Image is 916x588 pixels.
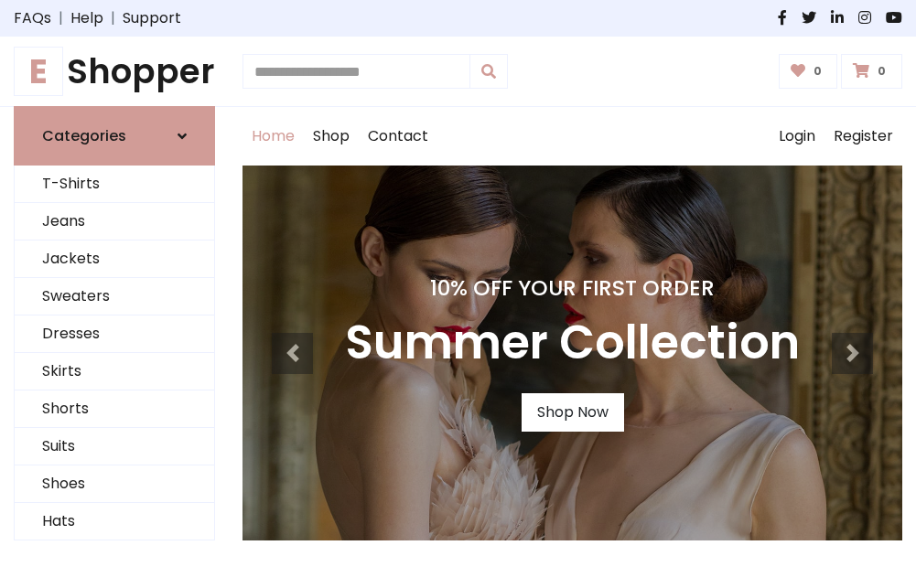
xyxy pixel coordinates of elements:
h6: Categories [42,127,126,144]
a: Shop [304,107,359,166]
a: EShopper [14,51,215,91]
a: Contact [359,107,437,166]
span: 0 [809,63,826,80]
h3: Summer Collection [345,315,800,371]
a: Hats [15,503,214,540]
a: Shop Now [522,393,624,432]
a: Skirts [15,353,214,390]
a: Dresses [15,315,214,353]
a: Shoes [15,465,214,503]
a: 0 [779,54,838,89]
span: E [14,47,63,96]
span: 0 [873,63,890,80]
a: Support [123,7,181,29]
a: Jackets [15,241,214,278]
a: T-Shirts [15,166,214,203]
a: Home [242,107,304,166]
a: Help [70,7,103,29]
h1: Shopper [14,51,215,91]
a: Sweaters [15,278,214,315]
a: 0 [841,54,902,89]
a: Register [824,107,902,166]
a: Login [770,107,824,166]
span: | [51,7,70,29]
a: FAQs [14,7,51,29]
a: Shorts [15,390,214,428]
a: Categories [14,106,215,166]
a: Jeans [15,203,214,241]
h4: 10% Off Your First Order [345,275,800,301]
span: | [103,7,123,29]
a: Suits [15,428,214,465]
